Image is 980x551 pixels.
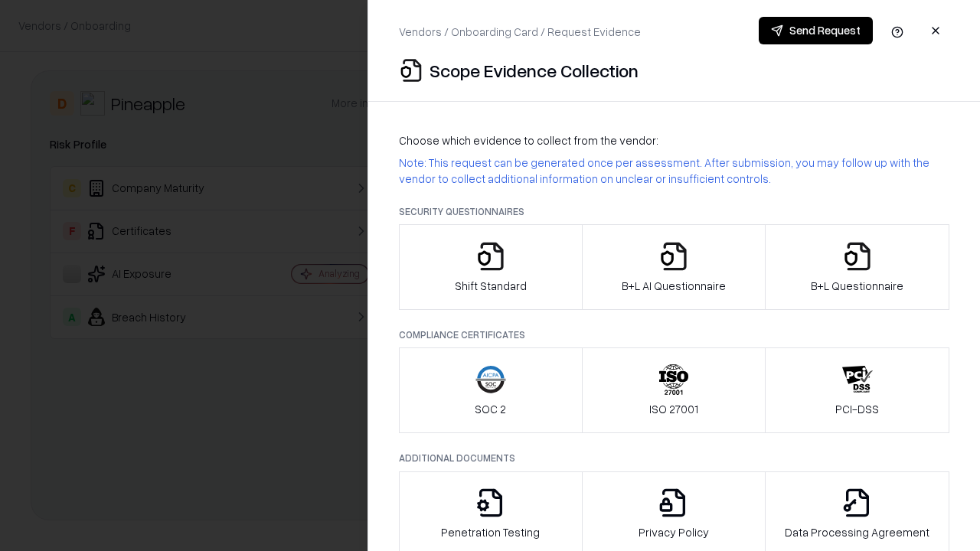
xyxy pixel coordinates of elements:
p: PCI-DSS [835,401,879,417]
p: Additional Documents [399,452,949,465]
button: SOC 2 [399,347,583,433]
p: Shift Standard [455,278,527,294]
p: Vendors / Onboarding Card / Request Evidence [399,24,641,40]
p: ISO 27001 [649,401,698,417]
button: B+L Questionnaire [765,224,949,310]
p: Privacy Policy [639,524,709,540]
button: ISO 27001 [582,347,766,433]
p: B+L AI Questionnaire [622,278,726,294]
p: SOC 2 [475,401,506,417]
p: Scope Evidence Collection [430,58,639,83]
p: B+L Questionnaire [811,278,903,294]
p: Penetration Testing [441,524,540,540]
p: Choose which evidence to collect from the vendor: [399,132,949,148]
button: B+L AI Questionnaire [582,224,766,310]
button: Shift Standard [399,224,583,310]
p: Note: This request can be generated once per assessment. After submission, you may follow up with... [399,155,949,187]
button: Send Request [759,17,873,44]
p: Compliance Certificates [399,328,949,341]
p: Security Questionnaires [399,205,949,218]
button: PCI-DSS [765,347,949,433]
p: Data Processing Agreement [785,524,929,540]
